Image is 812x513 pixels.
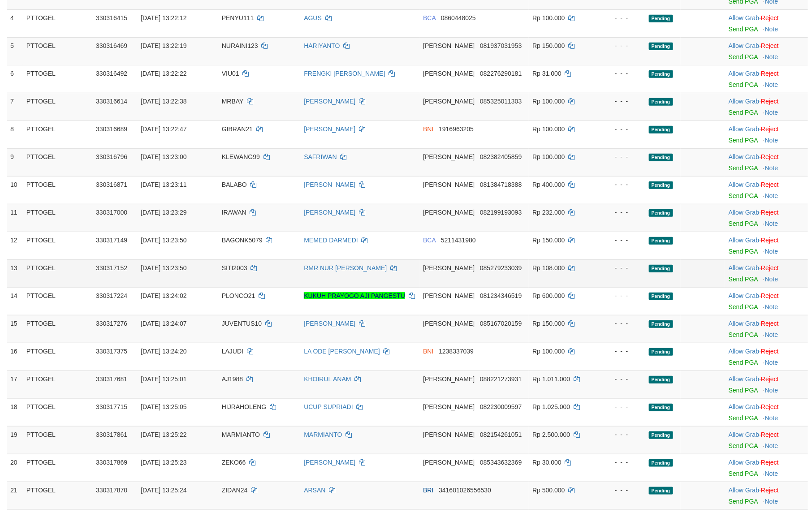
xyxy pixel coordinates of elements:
[649,265,673,272] span: Pending
[480,459,522,466] span: Copy 085343632369 to clipboard
[729,487,759,494] a: Allow Grab
[729,248,758,255] a: Send PGA
[7,65,23,93] td: 6
[141,403,186,410] span: [DATE] 13:25:05
[725,482,808,509] td: ·
[765,164,778,172] a: Note
[480,264,522,272] span: Copy 085279233039 to clipboard
[761,375,779,383] a: Reject
[96,98,127,105] span: 330316614
[725,204,808,232] td: ·
[141,153,186,160] span: [DATE] 13:23:00
[222,70,239,77] span: VIU01
[423,431,475,438] span: [PERSON_NAME]
[729,264,761,272] span: ·
[304,375,351,383] a: KHOIRUL ANAM
[441,14,476,22] span: Copy 0860448025 to clipboard
[649,237,673,245] span: Pending
[532,431,570,438] span: Rp 2.500.000
[23,398,92,426] td: PTTOGEL
[480,181,522,188] span: Copy 081384718388 to clipboard
[23,259,92,287] td: PTTOGEL
[532,125,565,133] span: Rp 100.000
[602,152,641,161] div: - - -
[729,431,761,438] span: ·
[765,220,778,227] a: Note
[423,459,475,466] span: [PERSON_NAME]
[96,264,127,272] span: 330317152
[7,259,23,287] td: 13
[23,204,92,232] td: PTTOGEL
[649,43,673,50] span: Pending
[23,65,92,93] td: PTTOGEL
[649,15,673,22] span: Pending
[439,125,474,133] span: Copy 1916963205 to clipboard
[765,276,778,283] a: Note
[532,403,570,410] span: Rp 1.025.000
[423,292,475,299] span: [PERSON_NAME]
[729,403,759,410] a: Allow Grab
[423,348,433,355] span: BNI
[423,264,475,272] span: [PERSON_NAME]
[7,232,23,259] td: 12
[729,81,758,88] a: Send PGA
[141,348,186,355] span: [DATE] 13:24:20
[7,343,23,371] td: 16
[222,264,247,272] span: SITI2003
[602,180,641,189] div: - - -
[96,375,127,383] span: 330317681
[423,14,436,22] span: BCA
[765,137,778,144] a: Note
[441,237,476,244] span: Copy 5211431980 to clipboard
[532,237,565,244] span: Rp 150.000
[729,70,761,77] span: ·
[304,348,380,355] a: LA ODE [PERSON_NAME]
[602,13,641,22] div: - - -
[222,209,246,216] span: IRAWAN
[423,237,436,244] span: BCA
[480,403,522,410] span: Copy 082230009597 to clipboard
[304,487,325,494] a: ARSAN
[765,53,778,60] a: Note
[725,232,808,259] td: ·
[304,209,355,216] a: [PERSON_NAME]
[141,320,186,327] span: [DATE] 13:24:07
[304,181,355,188] a: [PERSON_NAME]
[729,459,759,466] a: Allow Grab
[602,208,641,217] div: - - -
[729,98,759,105] a: Allow Grab
[725,121,808,148] td: ·
[141,42,186,49] span: [DATE] 13:22:19
[602,125,641,134] div: - - -
[141,209,186,216] span: [DATE] 13:23:29
[23,482,92,509] td: PTTOGEL
[96,459,127,466] span: 330317869
[729,348,759,355] a: Allow Grab
[765,498,778,505] a: Note
[532,153,565,160] span: Rp 100.000
[765,470,778,477] a: Note
[649,70,673,78] span: Pending
[304,459,355,466] a: [PERSON_NAME]
[23,287,92,315] td: PTTOGEL
[602,69,641,78] div: - - -
[7,454,23,482] td: 20
[532,209,565,216] span: Rp 232.000
[725,287,808,315] td: ·
[729,375,759,383] a: Allow Grab
[725,426,808,454] td: ·
[729,442,758,449] a: Send PGA
[532,348,565,355] span: Rp 100.000
[532,292,565,299] span: Rp 600.000
[304,153,337,160] a: SAFRIWAN
[761,181,779,188] a: Reject
[729,14,761,22] span: ·
[23,9,92,37] td: PTTOGEL
[7,371,23,398] td: 17
[729,220,758,227] a: Send PGA
[729,181,761,188] span: ·
[7,426,23,454] td: 19
[649,126,673,134] span: Pending
[725,315,808,343] td: ·
[729,192,758,199] a: Send PGA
